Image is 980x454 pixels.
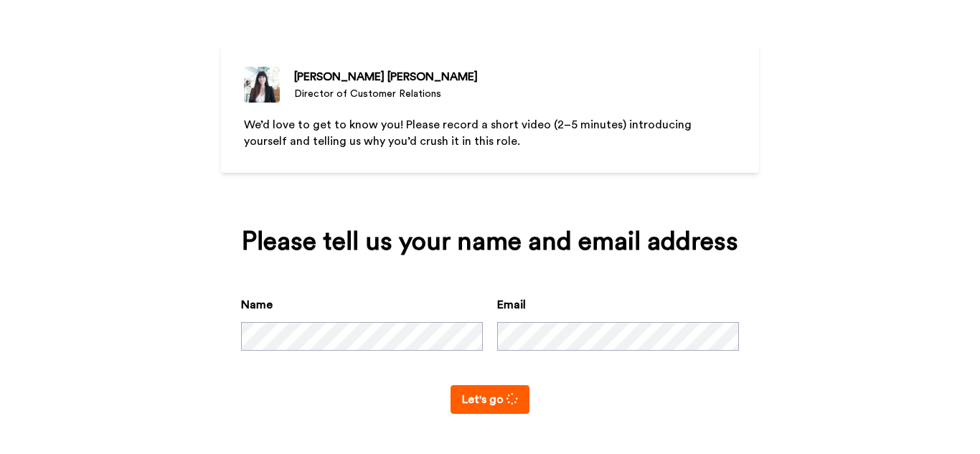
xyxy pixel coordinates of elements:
[294,68,478,85] div: [PERSON_NAME] [PERSON_NAME]
[497,296,526,313] label: Email
[241,227,739,256] div: Please tell us your name and email address
[241,296,273,313] label: Name
[244,67,280,103] img: Director of Customer Relations
[451,385,529,414] button: Let's go
[294,87,478,101] div: Director of Customer Relations
[244,119,694,147] span: We’d love to get to know you! Please record a short video (2–5 minutes) introducing yourself and ...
